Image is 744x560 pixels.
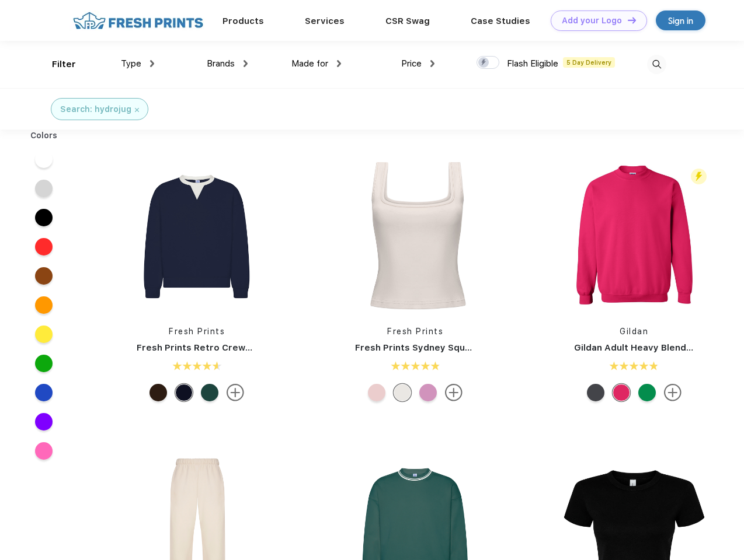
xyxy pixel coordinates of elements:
[562,16,622,26] div: Add your Logo
[135,108,139,112] img: filter_cancel.svg
[22,129,67,142] div: Colors
[207,58,235,69] span: Brands
[507,58,558,69] span: Flash Eligible
[664,384,682,401] img: more.svg
[69,10,207,31] img: fo%20logo%202.webp
[175,384,193,401] div: Navy/White
[401,58,422,69] span: Price
[52,58,76,71] div: Filter
[169,327,225,336] a: Fresh Prints
[691,169,707,184] img: flash_active_toggle.svg
[150,60,154,67] img: dropdown.png
[137,342,267,353] a: Fresh Prints Retro Crewneck
[394,384,411,401] div: Off White
[613,384,630,401] div: Heliconia
[355,342,548,353] a: Fresh Prints Sydney Square Neck Tank Top
[244,60,248,67] img: dropdown.png
[638,384,656,401] div: Irish Green
[387,327,443,336] a: Fresh Prints
[338,159,493,314] img: func=resize&h=266
[119,159,274,314] img: func=resize&h=266
[337,60,341,67] img: dropdown.png
[368,384,385,401] div: Baby Pink
[656,10,705,30] a: Sign in
[668,14,693,27] div: Sign in
[227,384,244,401] img: more.svg
[557,159,712,314] img: func=resize&h=266
[647,55,666,74] img: desktop_search.svg
[201,384,218,401] div: Green
[620,327,648,336] a: Gildan
[60,103,131,116] div: Search: hydrojug
[121,58,141,69] span: Type
[628,17,636,23] img: DT
[291,58,328,69] span: Made for
[445,384,463,401] img: more.svg
[430,60,434,67] img: dropdown.png
[587,384,604,401] div: Charcoal
[563,57,615,68] span: 5 Day Delivery
[150,384,167,401] div: Dark Chocolate
[222,16,264,26] a: Products
[419,384,437,401] div: Purple White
